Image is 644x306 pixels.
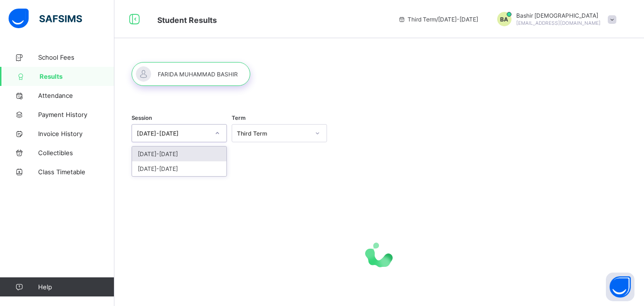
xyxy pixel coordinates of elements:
[606,273,634,301] button: Open asap
[132,147,226,161] div: [DATE]-[DATE]
[38,130,114,137] span: Invoice History
[237,130,309,137] div: Third Term
[232,115,245,121] span: Term
[516,20,601,26] span: [EMAIL_ADDRESS][DOMAIN_NAME]
[516,12,601,19] span: Bashir [DEMOGRAPHIC_DATA]
[38,168,114,176] span: Class Timetable
[38,53,114,61] span: School Fees
[38,283,114,291] span: Help
[137,130,209,137] div: [DATE]-[DATE]
[132,115,152,121] span: Session
[500,16,508,23] span: BA
[132,161,226,176] div: [DATE]-[DATE]
[38,92,114,99] span: Attendance
[38,111,114,118] span: Payment History
[157,15,217,25] span: Student Results
[38,149,114,157] span: Collectibles
[398,16,478,23] span: session/term information
[40,73,114,80] span: Results
[9,9,82,29] img: safsims
[488,12,621,26] div: BashirMuhammad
